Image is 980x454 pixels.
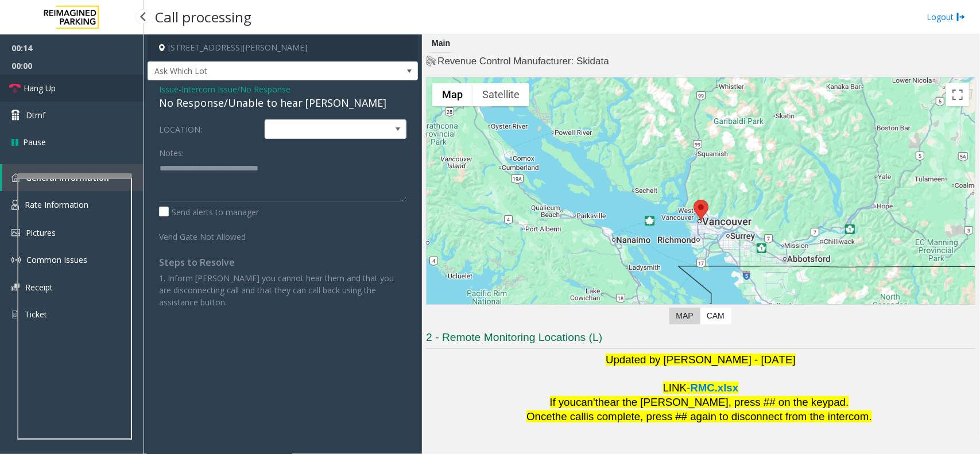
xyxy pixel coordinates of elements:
[691,384,739,393] a: RMC.xlsx
[159,206,259,218] label: Send alerts to manager
[946,83,969,106] button: Toggle fullscreen view
[669,308,700,324] label: Map
[26,109,45,121] span: Dtmf
[23,136,46,148] span: Pause
[687,382,690,394] span: -
[700,308,731,324] label: CAM
[11,200,19,210] img: 'icon'
[26,172,109,183] span: General Information
[526,410,552,422] span: Once
[148,34,418,61] h4: [STREET_ADDRESS][PERSON_NAME]
[694,200,708,221] div: 601 West Cordova Street, Vancouver, BC
[156,119,262,139] label: LOCATION:
[576,396,598,408] span: can't
[426,55,975,68] h4: Revenue Control Manufacturer: Skidata
[550,396,576,408] span: If you
[2,164,144,191] a: General Information
[159,143,184,159] label: Notes:
[432,83,472,106] button: Show street map
[11,255,21,265] img: 'icon'
[606,354,796,366] span: Updated by [PERSON_NAME] - [DATE]
[159,95,406,111] div: No Response/Unable to hear [PERSON_NAME]
[598,396,849,408] span: hear the [PERSON_NAME], press ## on the keypad.
[691,382,739,394] span: RMC.xlsx
[159,272,406,308] p: 1. Inform [PERSON_NAME] you cannot hear them and that you are disconnecting call and that they ca...
[24,82,56,94] span: Hang Up
[159,257,406,268] h4: Steps to Resolve
[156,227,262,243] label: Vend Gate Not Allowed
[149,3,257,31] h3: Call processing
[429,34,453,53] div: Main
[426,330,975,349] h3: 2 - Remote Monitoring Locations (L)
[148,62,363,80] span: Ask Which Lot
[179,84,290,95] span: -
[552,410,586,422] span: the call
[11,173,20,182] img: 'icon'
[11,309,19,320] img: 'icon'
[956,11,966,23] img: logout
[159,83,179,95] span: Issue
[11,229,20,236] img: 'icon'
[927,11,966,23] a: Logout
[586,410,872,422] span: is complete, press ## again to disconnect from the intercom.
[472,83,529,106] button: Show satellite imagery
[181,83,290,95] span: Intercom Issue/No Response
[11,284,20,291] img: 'icon'
[663,382,687,394] span: LINK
